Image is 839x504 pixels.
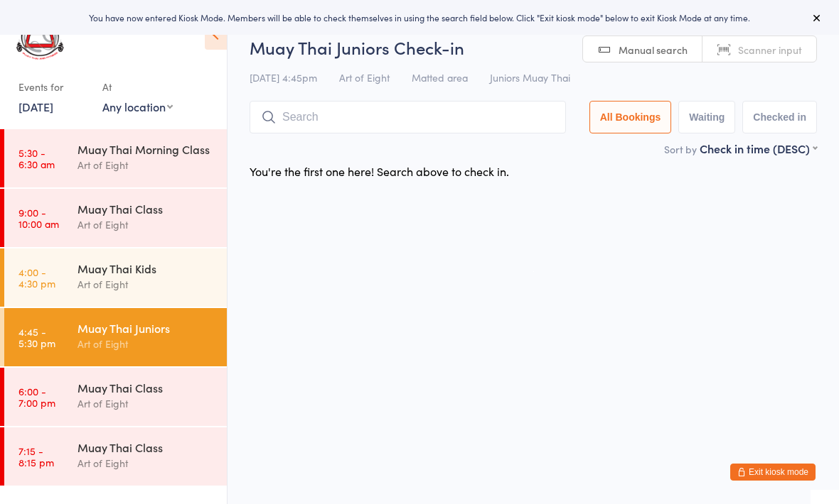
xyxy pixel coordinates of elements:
[78,336,215,352] div: Art of Eight
[4,189,227,247] a: 9:00 -10:00 amMuay Thai ClassArt of Eight
[18,266,55,289] time: 4:00 - 4:30 pm
[78,320,215,336] div: Muay Thai Juniors
[18,326,55,349] time: 4:45 - 5:30 pm
[250,70,317,84] span: [DATE] 4:45pm
[18,75,88,99] div: Events for
[78,395,215,412] div: Art of Eight
[78,439,215,455] div: Muay Thai Class
[250,101,566,133] input: Search
[738,43,802,57] span: Scanner input
[250,163,509,179] div: You're the first one here! Search above to check in.
[250,35,817,59] h2: Muay Thai Juniors Check-in
[4,427,227,486] a: 7:15 -8:15 pmMuay Thai ClassArt of Eight
[78,141,215,157] div: Muay Thai Morning Class
[4,248,227,307] a: 4:00 -4:30 pmMuay Thai KidsArt of Eight
[78,261,215,276] div: Muay Thai Kids
[18,99,53,114] a: [DATE]
[412,70,468,84] span: Matted area
[730,464,816,481] button: Exit kiosk mode
[102,99,173,114] div: Any location
[102,75,173,99] div: At
[700,141,817,156] div: Check in time (DESC)
[18,385,55,408] time: 6:00 - 7:00 pm
[678,101,735,133] button: Waiting
[18,207,59,229] time: 9:00 - 10:00 am
[23,11,816,23] div: You have now entered Kiosk Mode. Members will be able to check themselves in using the search fie...
[664,142,697,156] label: Sort by
[18,147,55,170] time: 5:30 - 6:30 am
[589,101,672,133] button: All Bookings
[4,129,227,187] a: 5:30 -6:30 amMuay Thai Morning ClassArt of Eight
[78,455,215,471] div: Art of Eight
[742,101,817,133] button: Checked in
[18,445,54,468] time: 7:15 - 8:15 pm
[78,157,215,173] div: Art of Eight
[14,11,68,61] img: Art of Eight
[490,70,570,84] span: Juniors Muay Thai
[78,276,215,292] div: Art of Eight
[78,217,215,233] div: Art of Eight
[4,368,227,426] a: 6:00 -7:00 pmMuay Thai ClassArt of Eight
[78,201,215,217] div: Muay Thai Class
[78,380,215,395] div: Muay Thai Class
[619,43,688,57] span: Manual search
[339,70,390,84] span: Art of Eight
[4,308,227,366] a: 4:45 -5:30 pmMuay Thai JuniorsArt of Eight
